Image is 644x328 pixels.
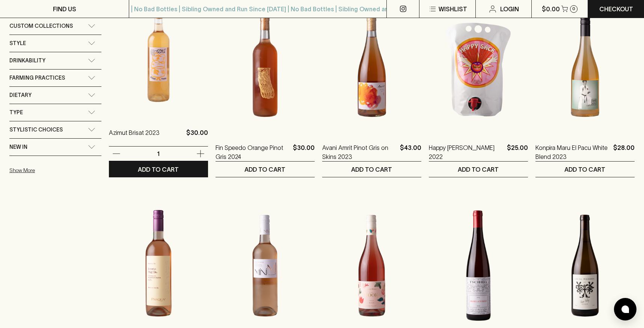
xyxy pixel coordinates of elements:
[535,143,610,161] a: Konpira Maru El Pacu White Blend 2023
[458,165,499,174] p: ADD TO CART
[9,35,101,52] div: Style
[186,128,208,146] p: $30.00
[429,143,504,161] a: Happy [PERSON_NAME] 2022
[572,7,575,11] p: 0
[9,163,108,178] button: Show More
[9,142,27,152] span: New In
[293,143,315,161] p: $30.00
[216,143,290,161] a: Fin Speedo Orange Pinot Gris 2024
[9,139,101,156] div: New In
[9,87,101,104] div: Dietary
[216,162,315,177] button: ADD TO CART
[621,305,629,313] img: bubble-icon
[429,0,528,132] img: Happy Sack Rosé 2022
[9,52,101,69] div: Drinkability
[429,162,528,177] button: ADD TO CART
[535,162,635,177] button: ADD TO CART
[322,0,421,132] img: Avani Amrit Pinot Gris on Skins 2023
[216,0,315,132] img: Fin Speedo Orange Pinot Gris 2024
[351,165,392,174] p: ADD TO CART
[9,18,101,35] div: Custom Collections
[109,128,160,146] a: Azimut Brisat 2023
[9,121,101,138] div: Stylistic Choices
[9,39,26,48] span: Style
[53,5,76,14] p: FIND US
[322,162,421,177] button: ADD TO CART
[138,165,179,174] p: ADD TO CART
[9,21,73,31] span: Custom Collections
[9,91,32,100] span: Dietary
[400,143,421,161] p: $43.00
[244,165,285,174] p: ADD TO CART
[109,162,208,177] button: ADD TO CART
[9,56,45,65] span: Drinkability
[564,165,605,174] p: ADD TO CART
[322,143,397,161] a: Avani Amrit Pinot Gris on Skins 2023
[9,125,63,135] span: Stylistic Choices
[613,143,635,161] p: $28.00
[9,73,65,83] span: Farming Practices
[439,5,467,14] p: Wishlist
[149,150,167,158] p: 1
[9,104,101,121] div: Type
[507,143,528,161] p: $25.00
[535,0,635,132] img: Konpira Maru El Pacu White Blend 2023
[542,5,560,14] p: $0.00
[9,108,23,117] span: Type
[9,70,101,86] div: Farming Practices
[599,5,633,14] p: Checkout
[500,5,519,14] p: Login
